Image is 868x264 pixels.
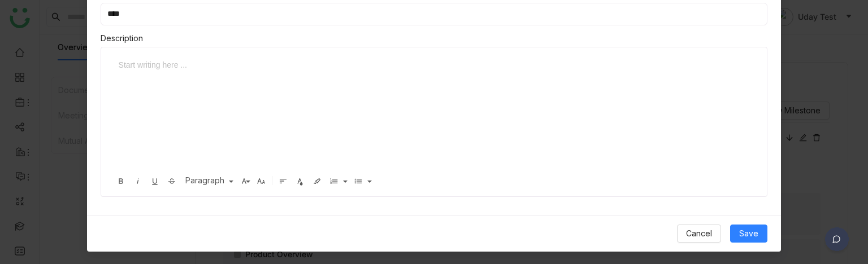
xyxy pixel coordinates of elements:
button: Text Color [293,174,307,187]
button: Bold (Ctrl+B) [114,174,128,187]
button: Font Size [254,174,268,187]
button: Italic (Ctrl+I) [131,174,145,187]
button: Strikethrough (Ctrl+S) [164,174,179,187]
button: Background Color [310,174,324,187]
button: Ordered List [327,174,341,187]
span: Save [739,227,758,240]
button: Cancel [677,225,721,243]
span: Cancel [686,227,712,240]
button: Save [730,225,767,243]
span: Paragraph [183,175,228,185]
button: Paragraph [181,174,235,187]
button: Font Family [237,174,251,187]
button: Align [276,174,290,187]
div: Description [101,32,768,45]
button: Underline (Ctrl+U) [147,174,162,187]
img: dsr-chat-floating.svg [823,227,851,256]
button: Unordered List [351,174,366,187]
button: Unordered List [364,174,373,187]
button: Ordered List [340,174,349,187]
